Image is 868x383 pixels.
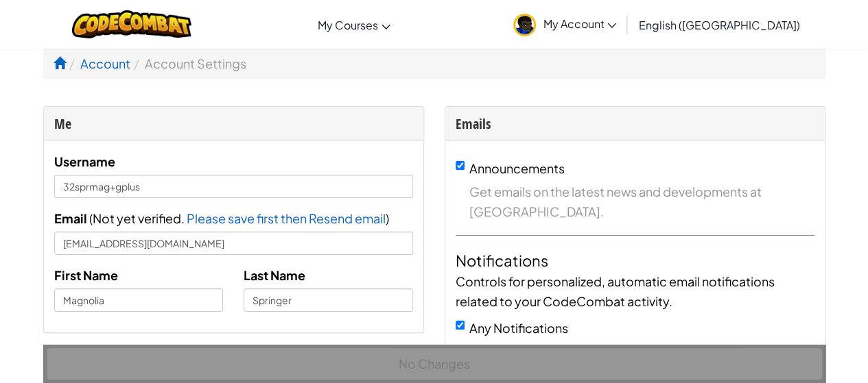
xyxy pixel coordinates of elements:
[318,18,378,32] span: My Courses
[72,10,192,38] img: CodeCombat logo
[469,182,814,221] span: Get emails on the latest news and developments at [GEOGRAPHIC_DATA].
[386,210,389,226] span: )
[54,114,413,134] div: Me
[130,53,246,73] li: Account Settings
[469,160,565,176] label: Announcements
[80,55,130,71] a: Account
[469,320,568,336] label: Any Notifications
[456,114,814,134] div: Emails
[87,210,93,226] span: (
[54,210,87,226] span: Email
[93,210,187,226] span: Not yet verified.
[513,14,536,36] img: avatar
[54,151,115,171] label: Username
[506,3,623,46] a: My Account
[456,273,775,309] span: Controls for personalized, automatic email notifications related to your CodeCombat activity.
[543,16,616,31] span: My Account
[187,210,386,226] span: Please save first then Resend email
[456,249,814,271] h4: Notifications
[631,6,806,43] a: English ([GEOGRAPHIC_DATA])
[469,341,814,361] span: Disable to stop all activity notification emails.
[244,265,305,285] label: Last Name
[54,265,118,285] label: First Name
[638,18,799,32] span: English ([GEOGRAPHIC_DATA])
[311,6,397,43] a: My Courses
